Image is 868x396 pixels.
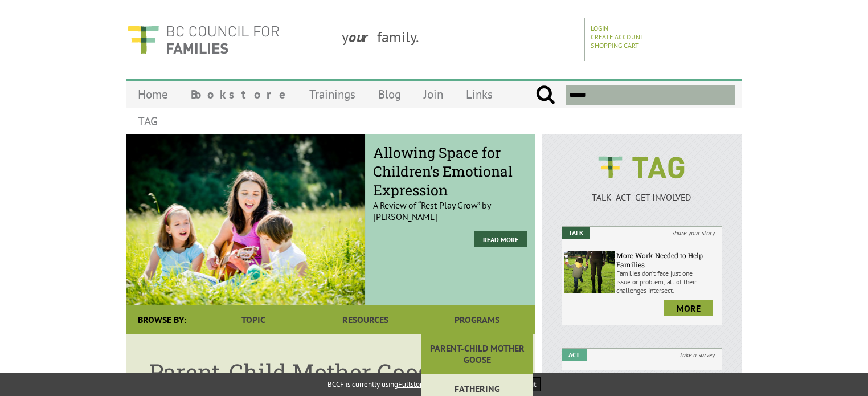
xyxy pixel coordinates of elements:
a: Create Account [591,32,644,41]
a: Login [591,24,608,32]
p: Families don’t face just one issue or problem; all of their challenges intersect. [616,269,719,295]
a: Join [412,81,455,108]
a: Programs [421,305,533,334]
a: Links [455,81,504,108]
input: Submit [535,85,555,105]
a: Shopping Cart [591,41,639,50]
em: Talk [562,227,590,239]
h1: Parent-Child Mother Goose [149,357,513,387]
i: share your story [665,227,722,239]
a: Bookstore [179,81,298,108]
div: Browse By: [126,305,198,334]
a: Blog [367,81,412,108]
a: Parent-Child Mother Goose [421,334,533,374]
div: y family. [333,18,585,61]
a: TALK ACT GET INVOLVED [562,180,722,203]
strong: our [349,27,377,46]
a: Topic [198,305,309,334]
a: Fullstory [398,379,425,389]
a: TAG [126,108,169,134]
a: Home [126,81,179,108]
span: Allowing Space for Children’s Emotional Expression [373,143,527,199]
i: take a survey [673,349,722,361]
a: Read More [474,231,527,247]
img: BCCF's TAG Logo [590,146,693,189]
a: Resources [309,305,421,334]
a: Trainings [298,81,367,108]
a: more [664,300,713,316]
img: BC Council for FAMILIES [126,18,280,61]
em: Act [562,349,587,361]
h6: More Work Needed to Help Families [616,251,719,269]
p: TALK ACT GET INVOLVED [562,191,722,203]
